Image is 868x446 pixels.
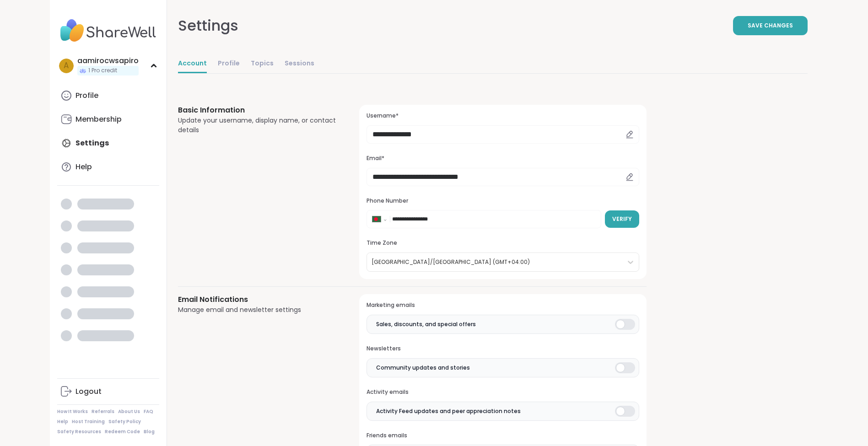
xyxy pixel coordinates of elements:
[178,55,207,73] a: Account
[178,116,338,135] div: Update your username, display name, or contact details
[57,108,159,130] a: Membership
[57,419,68,425] a: Help
[64,60,69,72] span: a
[144,429,155,435] a: Blog
[367,155,639,162] h3: Email*
[57,429,101,435] a: Safety Resources
[367,432,639,440] h3: Friends emails
[57,408,88,415] a: How It Works
[367,345,639,353] h3: Newsletters
[57,381,159,403] a: Logout
[733,16,808,35] button: Save Changes
[75,387,102,397] div: Logout
[92,408,114,415] a: Referrals
[75,114,122,124] div: Membership
[77,56,139,66] div: aamirocwsapiro
[605,210,639,228] button: Verify
[748,21,793,30] span: Save Changes
[178,305,338,315] div: Manage email and newsletter settings
[178,105,338,116] h3: Basic Information
[178,15,238,37] div: Settings
[108,419,141,425] a: Safety Policy
[218,55,240,73] a: Profile
[367,301,639,309] h3: Marketing emails
[144,408,153,415] a: FAQ
[376,364,470,372] span: Community updates and stories
[75,162,92,172] div: Help
[612,215,632,223] span: Verify
[57,15,159,47] img: ShareWell Nav Logo
[178,294,338,305] h3: Email Notifications
[75,91,98,101] div: Profile
[367,112,639,120] h3: Username*
[367,197,639,205] h3: Phone Number
[72,419,105,425] a: Host Training
[88,67,117,75] span: 1 Pro credit
[367,388,639,396] h3: Activity emails
[376,407,521,415] span: Activity Feed updates and peer appreciation notes
[57,85,159,107] a: Profile
[367,239,639,247] h3: Time Zone
[105,429,140,435] a: Redeem Code
[251,55,274,73] a: Topics
[118,408,140,415] a: About Us
[57,156,159,178] a: Help
[376,320,476,328] span: Sales, discounts, and special offers
[285,55,314,73] a: Sessions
